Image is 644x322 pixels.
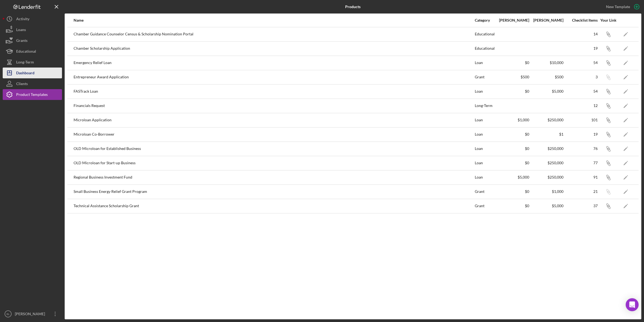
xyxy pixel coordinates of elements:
div: $250,000 [530,175,563,179]
div: Emergency Relief Loan [74,56,474,70]
div: Educational [475,42,495,55]
div: 21 [564,189,598,194]
div: $10,000 [530,61,563,65]
div: Grant [475,71,495,84]
div: New Template [606,3,630,11]
div: 54 [564,61,598,65]
div: Loan [475,128,495,141]
div: OLD Microloan for Established Business [74,142,474,156]
div: 19 [564,46,598,51]
button: Activity [3,14,62,24]
div: Loan [475,113,495,127]
div: $0 [496,204,529,208]
div: $0 [496,161,529,165]
div: Clients [16,78,28,90]
div: 101 [564,118,598,122]
div: $5,000 [496,175,529,179]
div: $250,000 [530,161,563,165]
div: Technical Assistance Scholarship Grant [74,199,474,213]
div: 76 [564,146,598,151]
button: Dashboard [3,68,62,78]
div: Financials Request [74,99,474,113]
div: [PERSON_NAME] [530,18,563,22]
button: New Template [603,3,641,11]
div: FASTrack Loan [74,85,474,98]
div: Loan [475,171,495,184]
div: Grants [16,35,27,47]
div: $1,000 [530,189,563,194]
div: $0 [496,89,529,93]
div: $0 [496,146,529,151]
div: $500 [530,75,563,79]
button: Clients [3,78,62,89]
div: [PERSON_NAME] [13,308,49,321]
div: Loan [475,142,495,156]
div: Loans [16,24,26,36]
div: Your Link [598,18,618,22]
div: $0 [496,132,529,136]
div: 12 [564,103,598,108]
div: Small Business Energy Relief Grant Program [74,185,474,199]
div: Chamber Scholarship Application [74,42,474,55]
div: $1 [530,132,563,136]
button: Educational [3,46,62,57]
div: Chamber Guidance Counselor Census & Scholarship Nomination Portal [74,28,474,41]
div: Loan [475,56,495,70]
div: Grant [475,185,495,199]
div: 14 [564,32,598,36]
div: Grant [475,199,495,213]
div: Checklist Items [564,18,598,22]
div: 54 [564,89,598,93]
div: Microloan Application [74,113,474,127]
div: Microloan Co-Borrower [74,128,474,141]
b: Products [345,5,361,9]
div: $500 [496,75,529,79]
div: $1,000 [496,118,529,122]
button: Long-Term [3,57,62,68]
div: Long-Term [475,99,495,113]
div: Name [74,18,474,22]
button: BL[PERSON_NAME] [3,308,62,319]
div: $250,000 [530,146,563,151]
div: Loan [475,156,495,170]
div: $5,000 [530,204,563,208]
div: Activity [16,14,29,26]
div: 3 [564,75,598,79]
div: $0 [496,61,529,65]
div: 77 [564,161,598,165]
div: Open Intercom Messenger [626,298,639,311]
button: Product Templates [3,89,62,100]
text: BL [6,313,10,316]
div: $0 [496,189,529,194]
button: Grants [3,35,62,46]
div: Dashboard [16,68,34,80]
div: Entrepreneur Award Application [74,71,474,84]
div: Loan [475,85,495,98]
div: Product Templates [16,89,48,101]
div: Educational [475,28,495,41]
div: [PERSON_NAME] [496,18,529,22]
div: 19 [564,132,598,136]
div: Educational [16,46,36,58]
div: Regional Business Investment Fund [74,171,474,184]
div: $5,000 [530,89,563,93]
div: OLD Microloan for Start-up Business [74,156,474,170]
div: Category [475,18,495,22]
div: Long-Term [16,57,34,69]
div: $250,000 [530,118,563,122]
div: 91 [564,175,598,179]
div: 37 [564,204,598,208]
button: Loans [3,24,62,35]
